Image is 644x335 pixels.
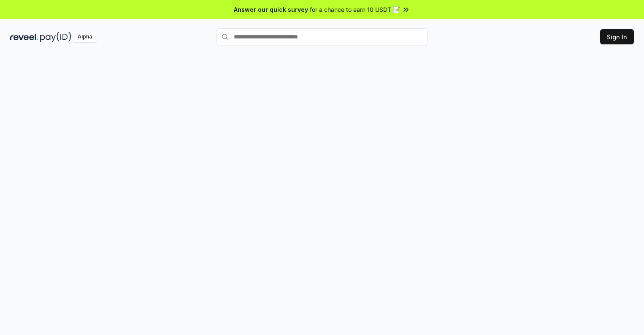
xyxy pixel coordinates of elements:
[600,29,634,44] button: Sign In
[310,5,400,14] span: for a chance to earn 10 USDT 📝
[73,32,97,42] div: Alpha
[10,32,38,42] img: reveel_dark
[234,5,308,14] span: Answer our quick survey
[40,32,71,42] img: pay_id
